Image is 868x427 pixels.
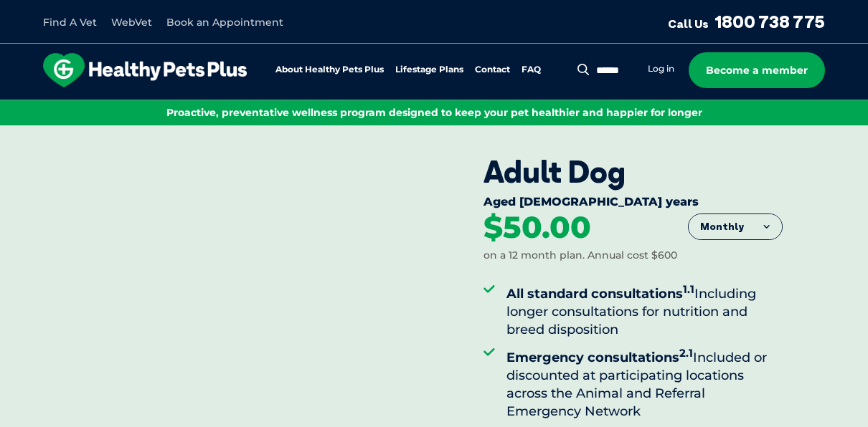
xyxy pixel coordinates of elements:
[668,16,709,31] span: Call Us
[679,346,693,360] sup: 2.1
[111,16,152,29] a: WebVet
[475,65,510,75] a: Contact
[166,16,283,29] a: Book an Appointment
[43,16,97,29] a: Find A Vet
[689,214,782,240] button: Monthly
[506,286,694,302] strong: All standard consultations
[483,249,677,263] div: on a 12 month plan. Annual cost $600
[483,195,783,212] div: Aged [DEMOGRAPHIC_DATA] years
[483,212,591,244] div: $50.00
[275,65,384,75] a: About Healthy Pets Plus
[522,65,541,75] a: FAQ
[689,52,825,88] a: Become a member
[395,65,463,75] a: Lifestage Plans
[483,154,783,190] div: Adult Dog
[668,11,825,32] a: Call Us1800 738 775
[575,62,593,77] button: Search
[648,63,674,75] a: Log in
[506,280,783,340] li: Including longer consultations for nutrition and breed disposition
[506,344,783,421] li: Included or discounted at participating locations across the Animal and Referral Emergency Network
[166,106,702,119] span: Proactive, preventative wellness program designed to keep your pet healthier and happier for longer
[43,53,247,87] img: hpp-logo
[683,282,694,296] sup: 1.1
[506,350,693,365] strong: Emergency consultations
